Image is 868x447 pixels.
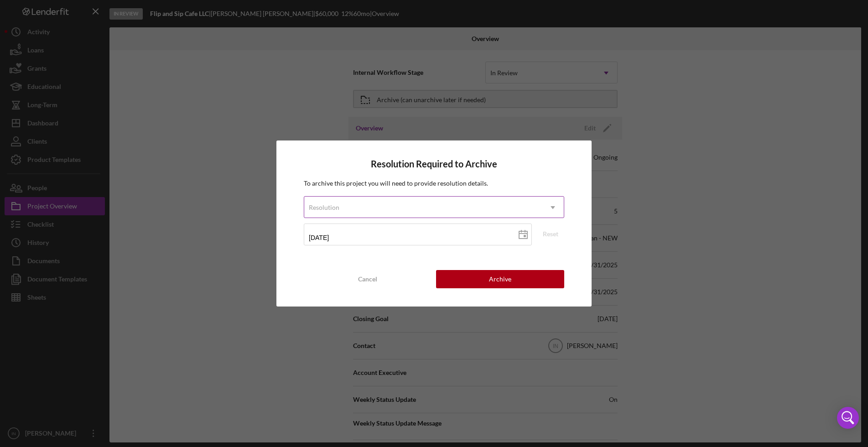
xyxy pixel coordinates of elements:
[489,270,511,288] div: Archive
[543,227,558,241] div: Reset
[304,178,564,188] p: To archive this project you will need to provide resolution details.
[537,227,564,241] button: Reset
[309,204,339,211] div: Resolution
[436,270,564,288] button: Archive
[358,270,377,288] div: Cancel
[304,270,431,288] button: Cancel
[837,407,859,429] div: Open Intercom Messenger
[304,159,564,169] h4: Resolution Required to Archive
